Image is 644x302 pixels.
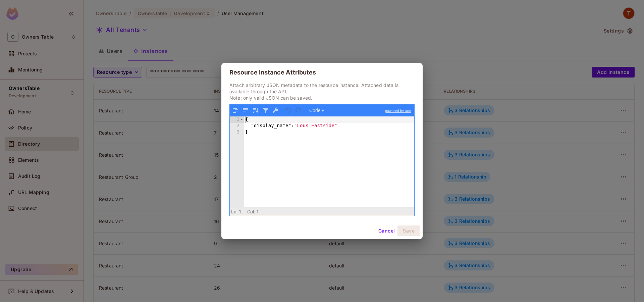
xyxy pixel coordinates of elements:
div: 3 [230,129,244,136]
button: Code ▾ [307,106,326,115]
div: 2 [230,123,244,129]
button: Undo last action (Ctrl+Z) [284,106,293,115]
button: Redo (Ctrl+Shift+Z) [294,106,303,115]
button: Cancel [376,225,397,236]
button: Compact JSON data, remove all whitespaces (Ctrl+Shift+I) [241,106,250,115]
a: powered by ace [382,105,414,117]
span: 1 [239,209,241,214]
button: Filter, sort, or transform contents [261,106,270,115]
p: Attach arbitrary JSON metadata to the resource instance. Attached data is available through the A... [229,82,415,101]
span: Col: [247,209,255,214]
button: Repair JSON: fix quotes and escape characters, remove comments and JSONP notation, turn JavaScrip... [271,106,280,115]
div: 1 [230,116,244,123]
span: 1 [256,209,259,214]
button: Format JSON data, with proper indentation and line feeds (Ctrl+I) [231,106,240,115]
button: Sort contents [251,106,260,115]
span: Ln: [231,209,237,214]
h2: Resource Instance Attributes [221,63,423,82]
button: Save [397,225,420,236]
